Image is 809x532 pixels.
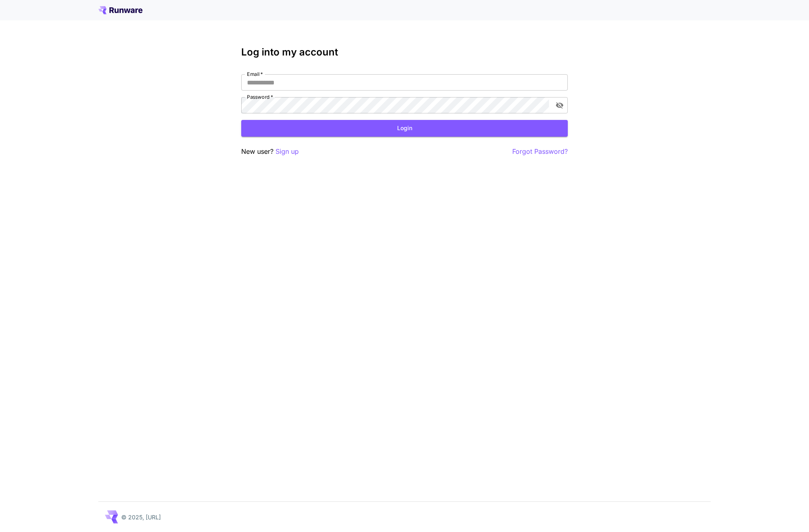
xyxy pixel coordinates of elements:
h3: Log into my account [241,47,568,58]
button: Sign up [276,146,299,157]
p: New user? [241,146,299,157]
label: Email [247,71,263,78]
p: © 2025, [URL] [121,513,161,521]
button: Login [241,120,568,137]
button: Forgot Password? [512,146,568,157]
button: toggle password visibility [552,98,567,113]
label: Password [247,93,273,100]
